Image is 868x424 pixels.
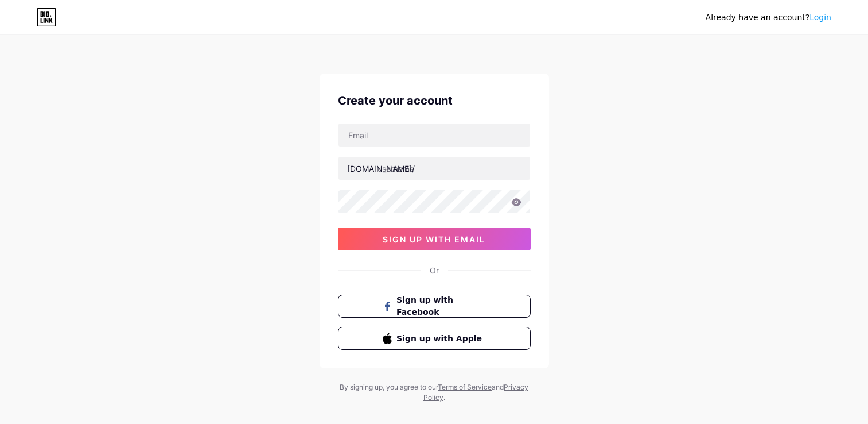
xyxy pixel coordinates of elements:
div: [DOMAIN_NAME]/ [347,163,415,175]
input: username [338,157,530,180]
div: Create your account [338,92,531,109]
button: Sign up with Facebook [338,295,531,318]
span: Sign up with Facebook [396,294,485,318]
a: Login [809,13,831,22]
div: Or [430,264,439,276]
div: By signing up, you agree to our and . [337,382,532,403]
a: Terms of Service [438,383,492,391]
input: Email [338,124,530,147]
div: Already have an account? [706,11,831,24]
span: Sign up with Apple [396,333,485,345]
button: sign up with email [338,228,531,250]
button: Sign up with Apple [338,327,531,350]
span: sign up with email [383,234,485,244]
